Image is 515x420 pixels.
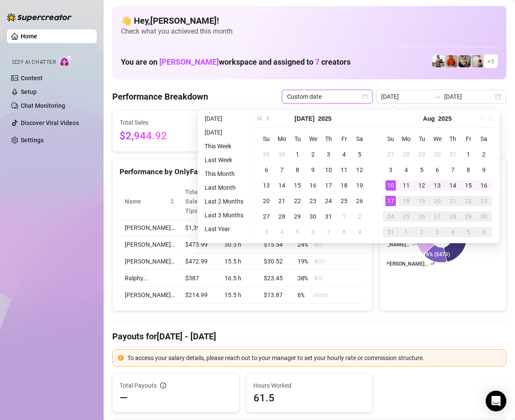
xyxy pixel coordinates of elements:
td: 2025-08-10 [383,178,398,193]
td: 2025-09-03 [430,224,445,240]
td: 2025-08-29 [461,209,476,224]
span: Total Sales & Tips [185,187,207,216]
a: Home [21,33,37,40]
span: to [434,93,441,100]
a: Chat Monitoring [21,102,65,109]
div: 19 [417,196,427,206]
td: 2025-07-11 [336,162,352,178]
img: George [458,55,471,67]
div: 5 [417,165,427,175]
td: 2025-08-07 [321,224,336,240]
div: 17 [385,196,396,206]
td: $387 [180,270,219,287]
td: 2025-08-04 [274,224,290,240]
img: JUSTIN [433,55,445,67]
div: 29 [417,149,427,160]
div: 30 [277,149,287,160]
span: info-circle [160,382,166,389]
div: 25 [401,211,411,222]
button: Choose a year [318,110,332,127]
div: 8 [292,165,303,175]
img: AI Chatter [59,55,73,67]
div: 1 [401,227,411,237]
div: 8 [463,165,474,175]
td: 2025-06-30 [274,147,290,162]
td: 2025-08-12 [414,178,430,193]
td: Ralphy… [120,270,180,287]
div: 13 [432,180,442,191]
span: 19 % [297,257,311,266]
th: Sa [476,131,492,147]
div: 18 [339,180,349,191]
li: This Week [201,141,247,151]
div: 20 [432,196,442,206]
td: 2025-08-02 [352,209,367,224]
div: 23 [308,196,318,206]
input: Start date [381,92,430,101]
td: 2025-07-17 [321,178,336,193]
td: [PERSON_NAME]… [120,287,180,304]
div: 29 [463,211,474,222]
th: Su [383,131,398,147]
td: 2025-07-15 [290,178,305,193]
th: Fr [336,131,352,147]
td: $13.87 [259,287,292,304]
th: Su [259,131,274,147]
div: 17 [323,180,334,191]
td: 2025-09-06 [476,224,492,240]
li: Last 2 Months [201,196,247,207]
div: 6 [261,165,272,175]
span: swap-right [434,93,441,100]
td: 2025-08-20 [430,193,445,209]
div: 29 [292,211,303,222]
th: Mo [274,131,290,147]
button: Choose a year [438,110,452,127]
div: 22 [292,196,303,206]
th: Th [321,131,336,147]
th: Sa [352,131,367,147]
td: 2025-09-02 [414,224,430,240]
text: [PERSON_NAME]… [385,261,428,267]
div: 5 [292,227,303,237]
div: 8 [339,227,349,237]
td: 2025-08-11 [398,178,414,193]
div: 29 [261,149,272,160]
div: Performance by OnlyFans Creator [120,166,365,178]
td: 2025-08-22 [461,193,476,209]
td: 2025-07-27 [383,147,398,162]
span: Izzy AI Chatter [12,58,56,66]
li: Last Month [201,182,247,193]
td: 2025-07-04 [336,147,352,162]
button: Previous month (PageUp) [264,110,273,127]
td: 2025-08-06 [305,224,321,240]
td: 2025-07-29 [290,209,305,224]
td: 2025-08-19 [414,193,430,209]
span: $2,944.92 [120,128,198,144]
div: 20 [261,196,272,206]
td: 2025-09-05 [461,224,476,240]
div: 7 [323,227,334,237]
th: Mo [398,131,414,147]
div: 27 [261,211,272,222]
td: 2025-08-09 [352,224,367,240]
td: $472.99 [180,253,219,270]
div: 11 [401,180,411,191]
td: 2025-09-04 [445,224,461,240]
div: 24 [323,196,334,206]
div: 31 [323,211,334,222]
div: 3 [432,227,442,237]
h4: Performance Breakdown [112,91,208,103]
div: 10 [385,180,396,191]
td: 2025-07-28 [274,209,290,224]
li: Last Week [201,155,247,165]
td: 2025-08-07 [445,162,461,178]
div: 6 [432,165,442,175]
div: 14 [448,180,458,191]
td: 2025-09-01 [398,224,414,240]
a: Settings [21,137,44,144]
td: 2025-08-27 [430,209,445,224]
div: 27 [385,149,396,160]
td: 2025-08-09 [476,162,492,178]
span: Custom date [287,90,367,103]
a: Content [21,75,43,81]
